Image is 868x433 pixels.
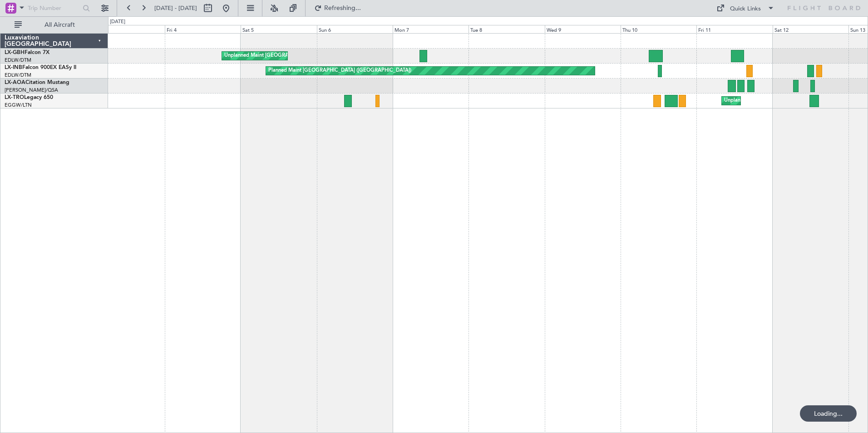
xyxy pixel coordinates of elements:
span: LX-GBH [5,50,25,55]
button: All Aircraft [10,18,99,32]
span: LX-AOA [5,80,25,85]
div: Fri 11 [696,25,772,33]
div: Fri 4 [165,25,241,33]
div: Unplanned Maint [GEOGRAPHIC_DATA] (Al Maktoum Intl) [224,49,359,63]
div: Sat 12 [773,25,848,33]
div: Sun 6 [317,25,393,33]
a: EGGW/LTN [5,102,32,108]
input: Trip Number [28,1,80,15]
div: [DATE] [110,18,125,26]
a: LX-AOACitation Mustang [5,80,69,85]
span: Refreshing... [324,5,362,11]
a: EDLW/DTM [5,72,31,79]
span: All Aircraft [24,22,96,28]
div: Planned Maint [GEOGRAPHIC_DATA] ([GEOGRAPHIC_DATA]) [268,64,411,78]
div: Tue 8 [469,25,544,33]
a: EDLW/DTM [5,57,31,64]
span: LX-INB [5,65,22,70]
span: [DATE] - [DATE] [154,4,197,12]
button: Refreshing... [310,1,365,15]
a: LX-INBFalcon 900EX EASy II [5,65,76,70]
div: Wed 9 [545,25,621,33]
div: Sat 5 [241,25,316,33]
button: Quick Links [712,1,779,15]
a: [PERSON_NAME]/QSA [5,87,58,93]
a: LX-TROLegacy 650 [5,95,53,100]
span: LX-TRO [5,95,24,100]
div: Loading... [800,405,857,422]
a: LX-GBHFalcon 7X [5,50,49,55]
div: Quick Links [730,5,761,14]
div: Thu 3 [89,25,165,33]
div: Thu 10 [621,25,696,33]
div: Mon 7 [393,25,469,33]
